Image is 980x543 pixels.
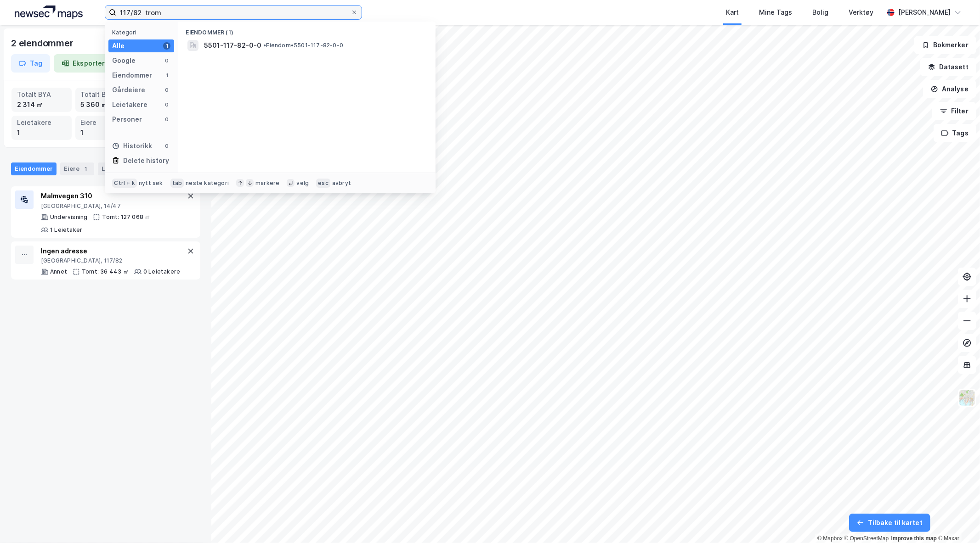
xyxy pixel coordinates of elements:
div: Malmvegen 310 [41,190,185,202]
div: [PERSON_NAME] [898,7,951,18]
div: velg [296,179,309,187]
div: Eiendommer [11,162,57,175]
div: Ctrl + k [112,179,137,188]
div: Bolig [812,7,828,18]
span: Eiendom • 5501-117-82-0-0 [263,42,343,49]
a: Mapbox [817,535,843,542]
div: Kategori [112,29,174,36]
div: 0 Leietakere [143,268,180,275]
div: 0 [163,86,170,94]
div: 0 [163,101,170,108]
button: Analyse [923,80,976,98]
a: OpenStreetMap [844,535,889,542]
div: Eiendommer (1) [178,22,436,38]
div: Eiere [81,118,130,128]
div: Verktøy [849,7,873,18]
button: Tags [934,124,976,142]
img: logo.a4113a55bc3d86da70a041830d287a7e.svg [15,6,83,19]
div: Leietakere [98,162,149,175]
div: Undervisning [50,213,87,221]
div: 1 [17,128,66,138]
div: Annet [50,268,67,275]
span: • [263,42,266,49]
div: Historikk [112,140,152,151]
div: neste kategori [186,179,229,187]
a: Improve this map [891,535,937,542]
div: markere [255,179,279,187]
div: tab [170,179,184,188]
div: Google [112,55,136,66]
div: 1 [163,72,170,79]
div: 5 360 ㎡ [81,100,130,110]
div: Gårdeiere [112,84,145,95]
div: Leietakere [112,99,147,110]
div: 1 Leietaker [50,226,82,234]
div: Eiere [60,162,94,175]
div: Totalt BRA [81,90,130,100]
div: Tomt: 127 068 ㎡ [102,213,150,221]
div: 2 314 ㎡ [17,100,66,110]
div: Eiendommer [112,70,152,81]
div: Tomt: 36 443 ㎡ [82,268,129,275]
div: 0 [163,57,170,64]
iframe: Chat Widget [934,499,980,543]
div: 2 eiendommer [11,36,75,50]
span: 5501-117-82-0-0 [204,40,261,51]
div: 1 [81,128,130,138]
div: [GEOGRAPHIC_DATA], 117/82 [41,257,180,264]
div: [GEOGRAPHIC_DATA], 14/47 [41,202,185,210]
button: Datasett [920,58,976,76]
div: nytt søk [139,179,163,187]
div: Ingen adresse [41,246,180,257]
div: 1 [81,164,91,174]
div: Alle [112,40,125,51]
button: Bokmerker [914,36,976,54]
div: 1 [163,42,170,50]
div: 0 [163,142,170,150]
input: Søk på adresse, matrikkel, gårdeiere, leietakere eller personer [116,6,351,19]
div: Totalt BYA [17,90,66,100]
div: esc [316,179,330,188]
img: Z [958,389,976,407]
button: Eksporter til Excel [54,54,139,73]
div: Kart [726,7,739,18]
button: Tilbake til kartet [849,514,930,532]
div: avbryt [332,179,351,187]
button: Filter [932,102,976,120]
div: Leietakere [17,118,66,128]
div: Mine Tags [759,7,792,18]
div: 0 [163,116,170,123]
button: Tag [11,54,50,73]
div: Personer [112,114,142,125]
div: Delete history [123,155,169,166]
div: Kontrollprogram for chat [934,499,980,543]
